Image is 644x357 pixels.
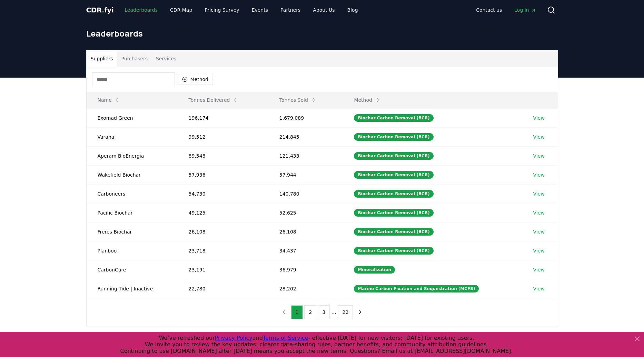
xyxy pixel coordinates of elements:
[533,247,545,254] a: View
[268,165,343,184] td: 57,944
[152,50,180,67] button: Services
[178,74,213,85] button: Method
[87,50,117,67] button: Suppliers
[354,247,433,255] div: Biochar Carbon Removal (BCR)
[338,305,353,319] button: 22
[533,266,545,273] a: View
[533,152,545,159] a: View
[470,4,541,16] nav: Main
[533,171,545,178] a: View
[178,146,268,165] td: 89,548
[533,285,545,292] a: View
[354,152,433,160] div: Biochar Carbon Removal (BCR)
[87,108,178,127] td: Exomad Green
[178,165,268,184] td: 57,936
[348,93,386,107] button: Method
[102,6,104,14] span: .
[268,241,343,260] td: 34,437
[533,209,545,216] a: View
[178,241,268,260] td: 23,718
[178,260,268,279] td: 23,191
[307,4,340,16] a: About Us
[331,308,336,316] li: ...
[533,228,545,235] a: View
[87,279,178,298] td: Running Tide | Inactive
[354,209,433,217] div: Biochar Carbon Removal (BCR)
[178,184,268,203] td: 54,730
[86,28,558,39] h1: Leaderboards
[178,203,268,222] td: 49,125
[178,108,268,127] td: 196,174
[183,93,244,107] button: Tonnes Delivered
[268,108,343,127] td: 1,679,089
[354,133,433,141] div: Biochar Carbon Removal (BCR)
[117,50,152,67] button: Purchasers
[165,4,198,16] a: CDR Map
[87,146,178,165] td: Aperam BioEnergia
[268,279,343,298] td: 28,202
[92,93,126,107] button: Name
[318,305,330,319] button: 3
[87,184,178,203] td: Carboneers
[354,228,433,236] div: Biochar Carbon Removal (BCR)
[342,4,364,16] a: Blog
[178,127,268,146] td: 99,512
[274,93,322,107] button: Tonnes Sold
[119,4,363,16] nav: Main
[246,4,274,16] a: Events
[199,4,245,16] a: Pricing Survey
[87,260,178,279] td: CarbonCure
[268,184,343,203] td: 140,780
[514,7,536,13] span: Log in
[119,4,163,16] a: Leaderboards
[178,222,268,241] td: 26,108
[268,146,343,165] td: 121,433
[291,305,303,319] button: 1
[304,305,316,319] button: 2
[87,222,178,241] td: Freres Biochar
[86,6,114,14] span: CDR fyi
[86,5,114,15] a: CDR.fyi
[268,127,343,146] td: 214,845
[354,114,433,122] div: Biochar Carbon Removal (BCR)
[533,133,545,140] a: View
[87,203,178,222] td: Pacific Biochar
[470,4,507,16] a: Contact us
[533,190,545,197] a: View
[268,203,343,222] td: 52,625
[354,190,433,198] div: Biochar Carbon Removal (BCR)
[354,266,395,274] div: Mineralization
[354,285,479,292] div: Marine Carbon Fixation and Sequestration (MCFS)
[354,171,433,179] div: Biochar Carbon Removal (BCR)
[268,260,343,279] td: 36,979
[178,279,268,298] td: 22,780
[268,222,343,241] td: 26,108
[354,305,366,319] button: next page
[509,4,541,16] a: Log in
[87,127,178,146] td: Varaha
[533,115,545,121] a: View
[87,241,178,260] td: Planboo
[87,165,178,184] td: Wakefield Biochar
[275,4,306,16] a: Partners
